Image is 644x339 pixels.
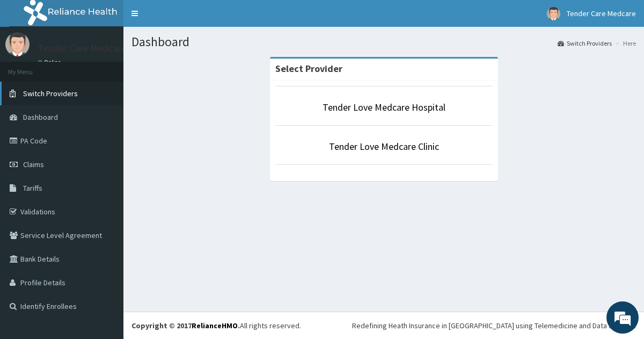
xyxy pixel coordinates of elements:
span: Dashboard [23,112,58,122]
strong: Copyright © 2017 . [131,321,240,330]
strong: Select Provider [275,62,342,75]
a: Tender Love Medcare Clinic [329,140,439,153]
span: Claims [23,160,44,169]
li: Here [613,39,636,48]
textarea: Type your message and hit 'Enter' [5,225,204,263]
span: We're online! [62,101,148,210]
div: Chat with us now [56,60,180,74]
a: Tender Love Medcare Hospital [323,101,445,113]
a: RelianceHMO [192,321,238,330]
img: User Image [547,7,560,20]
img: d_794563401_company_1708531726252_794563401 [20,54,43,81]
span: Tender Care Medcare [567,9,636,18]
div: Minimize live chat window [176,5,202,31]
h1: Dashboard [131,35,636,49]
img: User Image [5,32,30,56]
span: Switch Providers [23,89,78,98]
a: Online [38,59,63,66]
footer: All rights reserved. [123,312,644,339]
span: Tariffs [23,183,42,193]
a: Switch Providers [558,39,612,48]
p: Tender Care Medcare [38,44,126,53]
div: Redefining Heath Insurance in [GEOGRAPHIC_DATA] using Telemedicine and Data Science! [352,320,636,331]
